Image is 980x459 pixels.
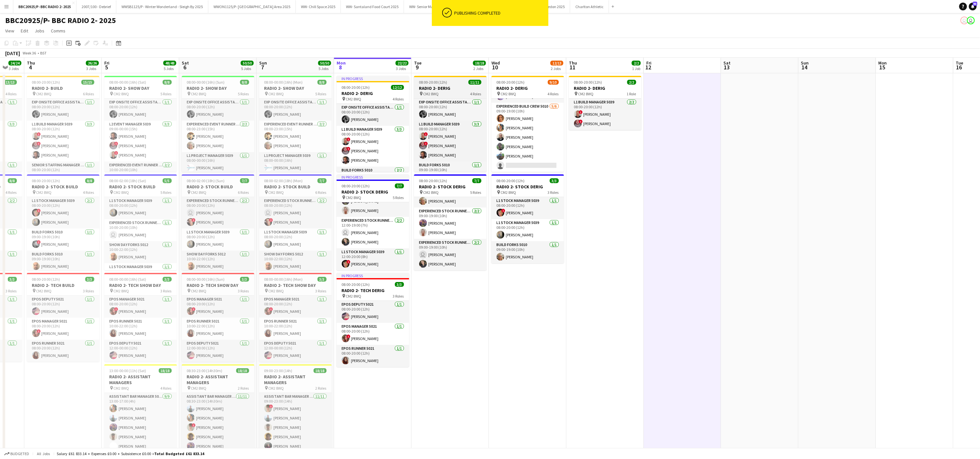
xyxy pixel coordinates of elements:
[259,197,332,229] app-card-role: Experienced Stock Runner 50122/208:00-20:00 (12h) [PERSON_NAME]![PERSON_NAME]
[632,61,641,65] span: 2/2
[8,178,17,183] span: 8/8
[491,174,564,263] app-job-card: 08:00-20:00 (12h)3/3RADIO 2- STOCK DERIG CM2 8WQ3 RolesL1 Stock Manager 50391/108:00-20:00 (12h)!...
[317,80,327,85] span: 8/8
[569,85,641,91] h3: RADIO 2- DERIG
[337,273,409,367] div: In progress08:00-20:00 (12h)3/3RADIO 2- TECH DERIG CM2 8WQ3 RolesEPOS Deputy 50211/108:00-20:00 (...
[182,121,254,152] app-card-role: Experienced Event Runner 50122/208:00-23:00 (15h)[PERSON_NAME][PERSON_NAME]
[337,174,409,270] app-job-card: In progress08:00-20:00 (12h)7/7RADIO 2- STOCK DERIG CM2 8WQ5 Roles[PERSON_NAME]Experienced Stock ...
[37,142,41,146] span: !
[187,368,223,373] span: 08:30-23:00 (14h30m)
[6,190,17,195] span: 4 Roles
[455,10,546,16] div: Publishing completed
[259,374,332,385] h3: RADIO 2- ASSISTANT MANAGERS
[497,178,525,183] span: 08:00-20:00 (12h)
[192,423,196,427] span: !
[27,197,99,229] app-card-role: L1 Stock Manager 50392/208:00-20:00 (12h)![PERSON_NAME][PERSON_NAME]
[801,60,809,66] span: Sun
[548,80,559,85] span: 9/10
[259,152,332,174] app-card-role: L1 Project Manager 50391/108:00-00:00 (16h)[PERSON_NAME]
[37,240,41,244] span: !
[36,91,52,96] span: CM2 8WQ
[317,277,327,282] span: 3/3
[574,80,602,85] span: 08:00-20:00 (12h)
[393,97,404,101] span: 4 Roles
[238,386,249,391] span: 2 Roles
[104,197,177,219] app-card-role: L1 Stock Manager 50391/108:00-20:00 (12h)[PERSON_NAME]
[491,85,564,91] h3: RADIO 2- DERIG
[83,288,94,293] span: 3 Roles
[414,174,487,270] div: 08:00-20:00 (12h)7/7RADIO 2- STOCK DERIG CM2 8WQ5 Roles[PERSON_NAME]Build Forks 50101/109:00-19:0...
[395,282,404,287] span: 3/3
[346,195,362,200] span: CM2 8WQ
[37,209,41,213] span: !
[548,190,559,195] span: 3 Roles
[393,195,404,200] span: 5 Roles
[238,91,249,96] span: 5 Roles
[159,368,172,373] span: 18/18
[5,28,14,34] span: View
[259,184,332,190] h3: RADIO 2- STOCK BUILD
[27,184,99,190] h3: RADIO 2- STOCK BUILD
[347,137,351,141] span: !
[569,99,641,130] app-card-role: L1 Build Manager 50392/208:00-20:00 (12h)![PERSON_NAME]![PERSON_NAME]
[337,217,409,248] app-card-role: Experienced Stock Runner 50122/212:00-19:00 (7h) [PERSON_NAME][PERSON_NAME]
[259,99,332,121] app-card-role: Exp Onsite Office Assistant 50121/108:00-20:00 (12h)[PERSON_NAME]
[182,374,254,385] h3: RADIO 2- ASSISTANT MANAGERS
[85,277,94,282] span: 3/3
[182,184,254,190] h3: RADIO 2- STOCK BUILD
[579,120,583,124] span: !
[104,318,177,340] app-card-role: EPOS Runner 50211/110:00-22:00 (12h)[PERSON_NAME]
[491,60,500,66] span: Wed
[497,80,525,85] span: 08:00-20:00 (12h)
[182,318,254,340] app-card-role: EPOS Runner 50211/110:00-22:00 (12h)[PERSON_NAME]
[104,296,177,318] app-card-role: EPOS Manager 50211/108:00-20:00 (12h)![PERSON_NAME]
[347,260,351,264] span: !
[27,174,99,270] div: 08:00-20:00 (12h)8/8RADIO 2- STOCK BUILD CM2 8WQ4 RolesL1 Stock Manager 50392/208:00-20:00 (12h)!...
[182,273,254,362] div: 08:00-00:00 (16h) (Sun)3/3RADIO 2- TECH SHOW DAY CM2 8WQ3 RolesEPOS Manager 50211/108:00-20:00 (1...
[346,294,362,299] span: CM2 8WQ
[259,273,332,362] div: 08:00-00:00 (16h) (Mon)3/3RADIO 2- TECH SHOW DAY CM2 8WQ3 RolesEPOS Manager 50211/108:00-20:00 (1...
[114,142,118,146] span: !
[259,121,332,152] app-card-role: Experienced Event Runner 50122/208:00-23:00 (15h)[PERSON_NAME][PERSON_NAME]
[27,251,99,273] app-card-role: Build Forks 50101/109:00-19:00 (10h)[PERSON_NAME]
[627,80,636,85] span: 2/2
[414,76,487,172] app-job-card: 08:00-20:00 (12h)11/11RADIO 2- DERIG CM2 8WQ4 RolesExp Onsite Office Assistant 50121/108:00-20:00...
[161,190,172,195] span: 5 Roles
[238,288,249,293] span: 3 Roles
[269,91,284,96] span: CM2 8WQ
[32,27,47,35] a: Jobs
[104,76,177,172] app-job-card: 08:00-00:00 (16h) (Sat)8/8RADIO 2- SHOW DAY CM2 8WQ5 RolesExp Onsite Office Assistant 50121/108:0...
[187,178,225,183] span: 08:00-02:00 (18h) (Sun)
[114,288,129,293] span: CM2 8WQ
[27,296,99,318] app-card-role: EPOS Deputy 50211/108:00-20:00 (12h)[PERSON_NAME]
[973,2,977,6] span: 93
[269,190,284,195] span: CM2 8WQ
[724,60,731,66] span: Sat
[104,60,110,66] span: Fri
[347,147,351,151] span: !
[627,91,636,96] span: 1 Role
[182,197,254,229] app-card-role: Experienced Stock Runner 50122/208:00-20:00 (12h) [PERSON_NAME]![PERSON_NAME]
[337,345,409,367] app-card-role: EPOS Runner 50211/108:00-20:00 (12h)[PERSON_NAME]
[337,90,409,96] h3: RADIO 2- DERIG
[337,174,409,180] div: In progress
[104,85,177,91] h3: RADIO 2- SHOW DAY
[337,189,409,195] h3: RADIO 2- STOCK DERIG
[470,91,481,96] span: 4 Roles
[337,76,409,172] app-job-card: In progress08:00-20:00 (12h)12/12RADIO 2- DERIG CM2 8WQ4 RolesExp Onsite Office Assistant 50121/1...
[337,323,409,345] app-card-role: EPOS Manager 50211/108:00-20:00 (12h)![PERSON_NAME]
[114,91,129,96] span: CM2 8WQ
[470,190,481,195] span: 5 Roles
[337,76,409,81] div: In progress
[104,340,177,362] app-card-role: EPOS Deputy 50211/112:00-00:00 (12h)[PERSON_NAME]
[240,80,249,85] span: 8/8
[259,282,332,288] h3: RADIO 2- TECH SHOW DAY
[395,183,404,188] span: 7/7
[85,178,94,183] span: 8/8
[32,277,60,282] span: 08:00-20:00 (12h)
[419,178,447,183] span: 08:00-20:00 (12h)
[264,178,303,183] span: 08:00-02:00 (18h) (Mon)
[879,60,887,66] span: Mon
[182,251,254,273] app-card-role: Show Day Forks 50121/110:00-22:00 (12h)[PERSON_NAME]
[569,76,641,130] app-job-card: 08:00-20:00 (12h)2/2RADIO 2- DERIG CM2 8WQ1 RoleL1 Build Manager 50392/208:00-20:00 (12h)![PERSON...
